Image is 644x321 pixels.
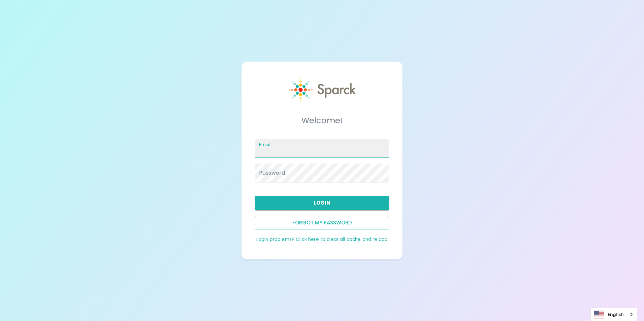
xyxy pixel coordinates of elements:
h5: Welcome! [255,115,389,126]
aside: Language selected: English [590,308,637,321]
a: English [591,308,637,321]
button: Login [255,196,389,210]
label: Email [259,142,270,147]
div: Language [590,308,637,321]
img: Sparck logo [289,78,356,102]
a: Login problems? Click here to clear all cache and reload [256,236,388,243]
button: Forgot my password [255,216,389,230]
